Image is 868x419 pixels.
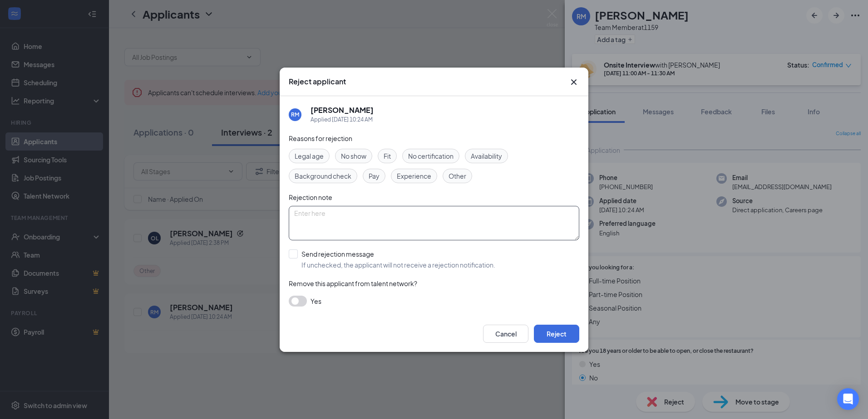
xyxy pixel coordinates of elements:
button: Reject [534,325,579,343]
span: No certification [408,151,454,161]
div: Applied [DATE] 10:24 AM [311,115,374,124]
span: Yes [311,296,321,307]
span: Rejection note [289,193,332,201]
span: Other [449,171,466,181]
h3: Reject applicant [289,77,346,87]
button: Close [568,77,579,88]
span: Experience [397,171,431,181]
svg: Cross [568,77,579,88]
div: Open Intercom Messenger [837,388,859,410]
span: Reasons for rejection [289,134,352,142]
div: RM [291,111,299,118]
h5: [PERSON_NAME] [311,105,374,115]
button: Cancel [483,325,528,343]
span: Fit [384,151,391,161]
span: Legal age [295,151,324,161]
span: Background check [295,171,351,181]
span: Pay [369,171,380,181]
span: Availability [471,151,502,161]
span: Remove this applicant from talent network? [289,279,417,287]
span: No show [341,151,366,161]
